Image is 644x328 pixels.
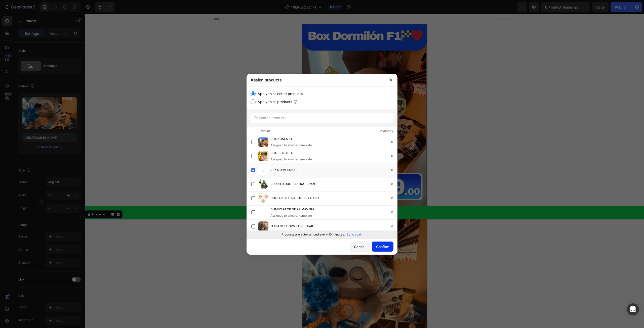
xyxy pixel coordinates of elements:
[256,91,303,97] label: Apply to selected products
[305,181,317,186] div: Draft
[6,198,17,203] div: Image
[217,10,343,192] img: gempages_583478289419469533-6fae277d-4060-450b-b9ad-1ad79ea5be09.png
[627,303,639,315] div: Open Intercom Messenger
[270,136,292,142] span: BOX KOALA F1
[247,87,397,239] div: />
[270,181,304,187] span: BURRITO QUE RESPIRA
[270,207,314,212] span: DUMBO PACK DE PRIMAVERA
[304,224,315,229] div: Draft
[251,113,393,123] input: Search products
[270,151,293,156] span: BOX PRINCESA
[258,151,268,161] img: product-img
[258,137,268,147] img: product-img
[391,210,397,215] div: 0
[270,143,312,148] div: Assigned to another template
[258,207,268,217] img: product-img
[380,128,393,133] div: Inventory
[270,196,319,201] span: COLLAR DE GIRASOL GIRATORIO
[391,168,397,173] div: 0
[258,193,268,203] img: product-img
[347,232,363,237] p: Sync again
[391,154,397,159] div: 0
[259,128,270,133] div: Product
[281,232,345,237] p: Products are auto-synced every 10 minutes.
[258,221,268,231] img: product-img
[270,224,303,229] span: ELEFANTE DORMILON
[391,182,397,187] div: 0
[391,196,397,201] div: 0
[391,224,397,229] div: 0
[256,99,292,105] label: Apply to all products
[270,157,312,162] div: Assigned to another template
[391,139,397,145] div: 0
[372,242,393,252] button: Confirm
[247,73,384,86] div: Assign products
[270,213,323,218] div: Assigned to another template
[376,244,389,249] div: Confirm
[258,179,268,189] img: product-img
[354,244,366,249] div: Cancel
[258,165,268,175] img: product-img
[270,167,297,173] span: BPX DORMILON F1
[350,242,370,252] button: Cancel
